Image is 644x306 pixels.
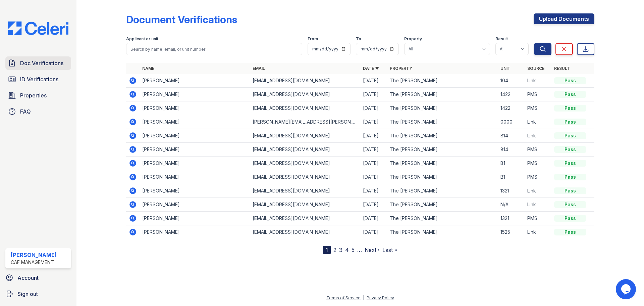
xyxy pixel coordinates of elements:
a: Upload Documents [534,13,594,24]
td: [PERSON_NAME] [140,143,250,157]
div: Pass [554,91,586,98]
td: PMS [525,143,551,157]
td: 1525 [498,225,525,239]
td: [PERSON_NAME] [140,170,250,184]
span: Sign out [17,290,38,298]
td: The [PERSON_NAME] [387,74,497,88]
td: 814 [498,129,525,143]
td: [DATE] [360,88,387,101]
td: The [PERSON_NAME] [387,101,497,115]
td: [EMAIL_ADDRESS][DOMAIN_NAME] [250,170,360,184]
a: 3 [339,247,342,253]
a: Email [253,66,265,71]
td: [PERSON_NAME] [140,129,250,143]
td: [PERSON_NAME] [140,88,250,101]
div: Pass [554,201,586,208]
td: [DATE] [360,212,387,225]
td: Link [525,184,551,198]
div: Pass [554,174,586,180]
td: [EMAIL_ADDRESS][DOMAIN_NAME] [250,88,360,101]
td: [EMAIL_ADDRESS][DOMAIN_NAME] [250,101,360,115]
td: [EMAIL_ADDRESS][DOMAIN_NAME] [250,225,360,239]
div: Pass [554,229,586,235]
td: PMS [525,88,551,101]
a: Result [554,66,570,71]
td: The [PERSON_NAME] [387,198,497,212]
td: B1 [498,157,525,170]
div: Pass [554,160,586,167]
label: From [308,36,318,42]
div: Document Verifications [126,13,237,26]
a: Account [3,271,74,285]
td: [PERSON_NAME] [140,184,250,198]
a: Terms of Service [326,295,361,300]
td: 814 [498,143,525,157]
td: Link [525,198,551,212]
td: PMS [525,170,551,184]
td: PMS [525,157,551,170]
td: 1422 [498,88,525,101]
a: Privacy Policy [367,295,394,300]
td: [DATE] [360,225,387,239]
div: Pass [554,146,586,153]
iframe: chat widget [616,279,637,299]
a: Next › [365,247,380,253]
span: ID Verifications [20,75,58,83]
td: [PERSON_NAME] [140,212,250,225]
td: N/A [498,198,525,212]
a: Unit [500,66,511,71]
label: To [356,36,361,42]
div: | [363,295,364,300]
td: [EMAIL_ADDRESS][DOMAIN_NAME] [250,157,360,170]
td: The [PERSON_NAME] [387,88,497,101]
a: Properties [5,89,71,102]
td: [EMAIL_ADDRESS][DOMAIN_NAME] [250,74,360,88]
td: Link [525,225,551,239]
td: [DATE] [360,184,387,198]
td: 0000 [498,115,525,129]
span: … [357,246,362,254]
td: 104 [498,74,525,88]
td: [DATE] [360,101,387,115]
span: FAQ [20,107,31,116]
td: The [PERSON_NAME] [387,212,497,225]
td: [DATE] [360,115,387,129]
td: B1 [498,170,525,184]
td: The [PERSON_NAME] [387,184,497,198]
button: Sign out [3,287,74,301]
td: Link [525,74,551,88]
div: Pass [554,105,586,112]
a: Doc Verifications [5,56,71,70]
div: [PERSON_NAME] [11,251,57,259]
td: The [PERSON_NAME] [387,143,497,157]
td: [PERSON_NAME] [140,101,250,115]
a: 2 [333,247,336,253]
td: 1422 [498,101,525,115]
td: Link [525,129,551,143]
td: 1321 [498,212,525,225]
td: [DATE] [360,157,387,170]
td: [DATE] [360,129,387,143]
td: [DATE] [360,143,387,157]
a: ID Verifications [5,73,71,86]
div: CAF Management [11,259,57,266]
input: Search by name, email, or unit number [126,43,302,55]
a: Last » [382,247,397,253]
td: [PERSON_NAME] [140,115,250,129]
td: PMS [525,101,551,115]
a: Name [142,66,154,71]
td: The [PERSON_NAME] [387,225,497,239]
td: [EMAIL_ADDRESS][DOMAIN_NAME] [250,129,360,143]
a: 5 [352,247,355,253]
td: [PERSON_NAME] [140,74,250,88]
td: [EMAIL_ADDRESS][DOMAIN_NAME] [250,212,360,225]
label: Applicant or unit [126,36,158,42]
a: FAQ [5,105,71,118]
span: Properties [20,91,47,99]
td: The [PERSON_NAME] [387,170,497,184]
td: The [PERSON_NAME] [387,129,497,143]
td: [PERSON_NAME] [140,157,250,170]
td: [EMAIL_ADDRESS][DOMAIN_NAME] [250,143,360,157]
span: Doc Verifications [20,59,63,67]
a: 4 [345,247,349,253]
